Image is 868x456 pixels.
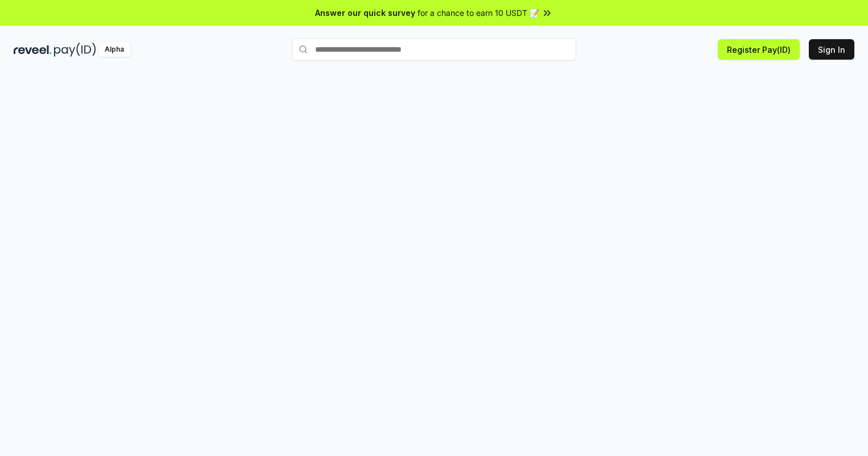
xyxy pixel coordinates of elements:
[418,7,539,19] span: for a chance to earn 10 USDT 📝
[718,39,800,60] button: Register Pay(ID)
[809,39,854,60] button: Sign In
[98,43,130,57] div: Alpha
[315,7,415,19] span: Answer our quick survey
[54,43,96,57] img: pay_id
[14,43,52,57] img: reveel_dark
